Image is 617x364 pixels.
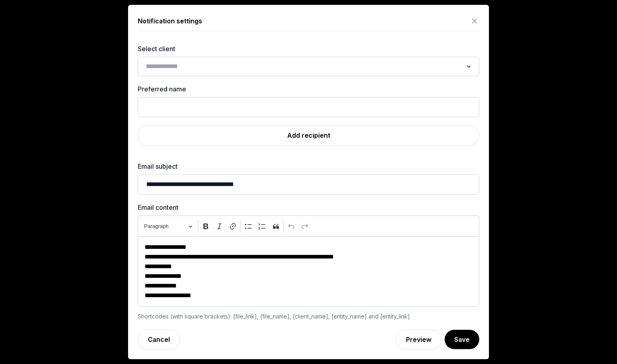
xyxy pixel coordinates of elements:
button: Save [445,330,479,349]
a: Cancel [138,329,180,350]
div: Notification settings [138,16,202,26]
a: Add recipient [138,125,479,145]
span: Paragraph [144,221,186,231]
a: Preview [396,329,441,350]
div: Search for option [142,59,475,74]
div: Editor toolbar [138,215,479,236]
div: Editor editing area: main [138,236,479,307]
div: Shortcodes (with square brackets): [file_link], [file_name], [client_name], [entity_name] and [en... [138,312,479,321]
label: Preferred name [138,84,479,94]
input: Search for option [143,61,463,72]
label: Select client [138,44,479,54]
label: Email subject [138,161,479,171]
button: Heading [141,220,196,232]
label: Email content [138,203,479,212]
